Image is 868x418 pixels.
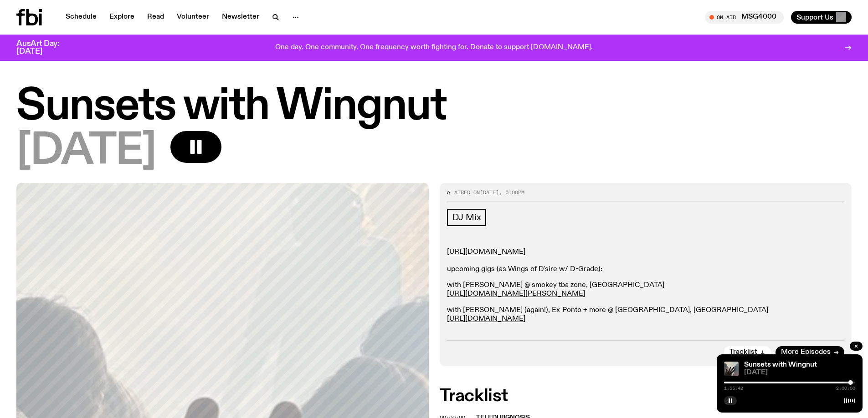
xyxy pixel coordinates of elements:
span: 2:00:00 [836,386,855,391]
a: Sunsets with Wingnut [744,361,817,368]
a: Schedule [60,11,102,24]
a: Newsletter [216,11,265,24]
span: [DATE] [744,369,855,376]
a: Volunteer [171,11,215,24]
span: , 6:00pm [499,189,524,196]
span: Aired on [454,189,480,196]
span: Tracklist [729,349,757,356]
button: Support Us [791,11,852,24]
p: with [PERSON_NAME] @ smokey tba zone, [GEOGRAPHIC_DATA] [447,281,845,298]
a: [URL][DOMAIN_NAME] [447,315,525,322]
p: upcoming gigs (as Wings of D'sire w/ D-Grade): [447,248,845,274]
p: with [PERSON_NAME] (again!), Ex-Ponto + more @ [GEOGRAPHIC_DATA], [GEOGRAPHIC_DATA] [447,306,845,323]
button: On AirMSG4000 [705,11,784,24]
h2: Tracklist [440,388,852,404]
a: Explore [104,11,140,24]
button: Tracklist [724,346,771,359]
a: More Episodes [776,346,844,359]
span: More Episodes [781,349,831,356]
p: One day. One community. One frequency worth fighting for. Donate to support [DOMAIN_NAME]. [275,44,593,52]
a: DJ Mix [447,209,487,226]
span: [DATE] [480,189,499,196]
h3: AusArt Day: [DATE] [16,40,75,55]
h1: Sunsets with Wingnut [16,86,852,127]
span: 1:55:42 [724,386,743,391]
a: [URL][DOMAIN_NAME] [447,248,525,256]
span: DJ Mix [452,212,481,222]
a: [URL][DOMAIN_NAME][PERSON_NAME] [447,290,585,297]
span: Support Us [796,13,833,21]
a: Read [142,11,169,24]
span: [DATE] [16,131,156,172]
